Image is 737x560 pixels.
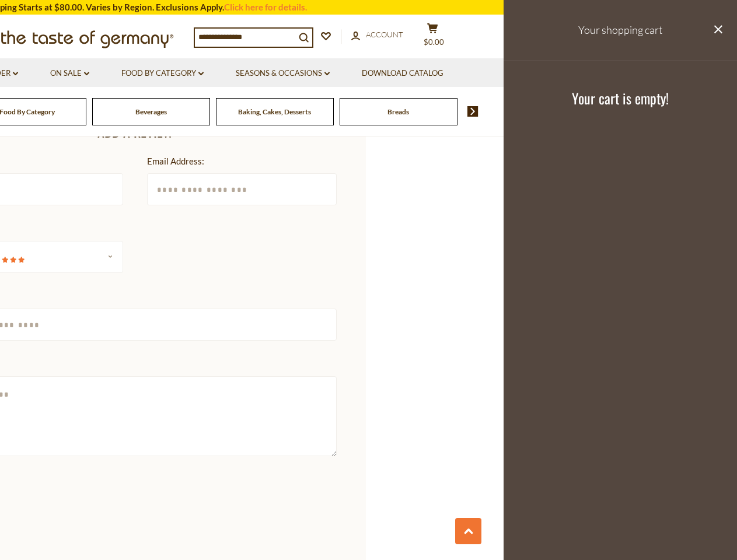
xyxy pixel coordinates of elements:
[387,107,409,116] a: Breads
[415,23,450,52] button: $0.00
[135,107,167,116] a: Beverages
[224,2,307,12] a: Click here for details.
[467,106,478,117] img: next arrow
[121,67,204,80] a: Food By Category
[147,173,337,205] input: Email Address:
[366,30,403,39] span: Account
[50,67,89,80] a: On Sale
[424,37,444,47] span: $0.00
[236,67,330,80] a: Seasons & Occasions
[147,154,331,169] div: Email Address:
[362,67,443,80] a: Download Catalog
[518,89,722,107] h3: Your cart is empty!
[351,29,403,41] a: Account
